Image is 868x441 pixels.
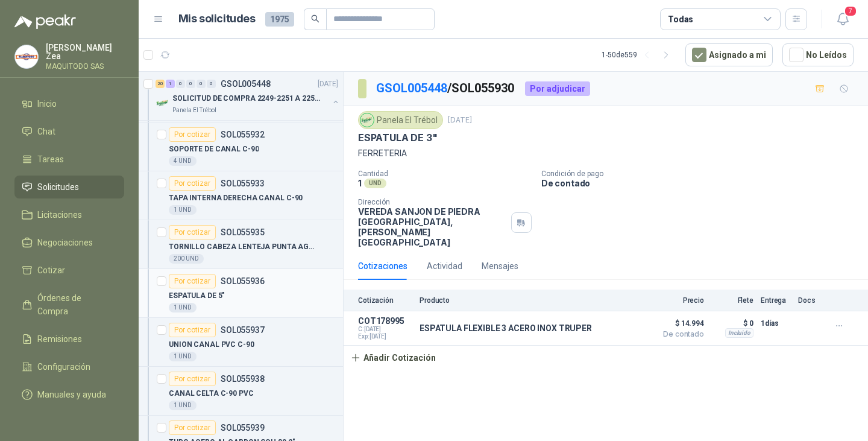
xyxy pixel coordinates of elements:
a: Tareas [14,148,124,171]
h1: Mis solicitudes [178,10,256,28]
span: Licitaciones [37,208,82,221]
a: Cotizar [14,259,124,282]
img: Company Logo [156,96,170,110]
span: Negociaciones [37,236,93,249]
a: Manuales y ayuda [14,383,124,406]
p: SOL055939 [221,424,265,432]
a: Solicitudes [14,176,124,198]
div: Todas [668,13,693,26]
a: 20 1 0 0 0 0 GSOL005448[DATE] Company LogoSOLICITUD DE COMPRA 2249-2251 A 2256-2258 Y 2262Panela ... [156,77,341,115]
p: 1 días [761,316,791,331]
p: [DATE] [448,115,472,126]
p: UNION CANAL PVC C-90 [169,339,254,351]
div: Incluido [725,328,753,338]
p: Condición de pago [541,170,863,178]
p: Cantidad [358,170,532,178]
p: ESPATULA FLEXIBLE 3 ACERO INOX TRUPER [420,323,592,333]
span: Solicitudes [37,180,79,194]
p: Cotización [358,296,412,305]
p: SOL055937 [221,326,265,334]
button: Asignado a mi [685,43,773,66]
p: SOPORTE DE CANAL C-90 [169,144,259,155]
div: 0 [186,80,195,88]
p: SOL055936 [221,277,265,285]
div: 4 UND [169,156,197,166]
p: SOL055933 [221,179,265,188]
p: Panela El Trébol [172,106,216,115]
a: Inicio [14,92,124,115]
div: Por cotizar [169,176,216,191]
div: Por cotizar [169,372,216,386]
p: MAQUITODO SAS [46,63,124,70]
span: Tareas [37,153,64,166]
span: 7 [844,5,857,17]
div: 1 - 50 de 559 [602,45,676,65]
span: Remisiones [37,332,82,346]
span: De contado [644,331,704,338]
div: 1 UND [169,205,197,215]
p: COT178995 [358,316,412,326]
span: Cotizar [37,264,65,277]
a: Por cotizarSOL055937UNION CANAL PVC C-901 UND [139,318,343,367]
p: CANAL CELTA C-90 PVC [169,388,254,399]
p: ESPATULA DE 3" [358,132,437,144]
p: VEREDA SANJON DE PIEDRA [GEOGRAPHIC_DATA] , [PERSON_NAME][GEOGRAPHIC_DATA] [358,206,506,247]
p: Precio [644,296,704,305]
a: Por cotizarSOL055938CANAL CELTA C-90 PVC1 UND [139,367,343,416]
div: UND [364,179,386,188]
span: search [311,14,319,23]
p: Producto [420,296,637,305]
div: Cotizaciones [358,259,407,273]
span: Órdenes de Compra [37,291,113,318]
a: GSOL005448 [376,81,447,95]
span: 1975 [265,12,294,27]
a: Configuración [14,355,124,378]
p: Entrega [761,296,791,305]
span: Configuración [37,360,90,373]
button: 7 [832,8,854,30]
p: ESPATULA DE 5" [169,290,225,302]
div: 200 UND [169,254,204,264]
span: Exp: [DATE] [358,333,412,340]
div: 1 UND [169,352,197,361]
div: Actividad [427,259,462,273]
button: No Leídos [782,43,854,66]
p: [PERSON_NAME] Zea [46,43,124,60]
div: 1 UND [169,303,197,313]
div: Por cotizar [169,420,216,435]
div: 20 [156,80,165,88]
span: $ 14.994 [644,316,704,331]
p: FERRETERIA [358,147,854,160]
div: Por cotizar [169,323,216,337]
p: GSOL005448 [221,80,271,88]
div: Panela El Trébol [358,111,443,129]
p: Dirección [358,198,506,206]
div: 1 UND [169,401,197,410]
p: TORNILLO CABEZA LENTEJA PUNTA AGUDA 8 X 12 [169,241,319,253]
div: 0 [207,80,216,88]
span: C: [DATE] [358,326,412,333]
p: De contado [541,178,863,188]
p: SOL055938 [221,375,265,383]
a: Por cotizarSOL055932SOPORTE DE CANAL C-904 UND [139,122,343,171]
div: 0 [197,80,206,88]
p: 1 [358,178,362,188]
p: SOL055932 [221,130,265,139]
a: Chat [14,120,124,143]
span: Manuales y ayuda [37,388,106,401]
span: Inicio [37,97,57,110]
p: Flete [711,296,753,305]
button: Añadir Cotización [344,346,442,370]
div: Por cotizar [169,274,216,288]
img: Company Logo [360,113,374,127]
span: Chat [37,125,55,138]
a: Por cotizarSOL055933TAPA INTERNA DERECHA CANAL C-901 UND [139,171,343,220]
p: $ 0 [711,316,753,331]
a: Por cotizarSOL055935TORNILLO CABEZA LENTEJA PUNTA AGUDA 8 X 12200 UND [139,220,343,269]
img: Company Logo [15,45,38,68]
div: Mensajes [482,259,518,273]
div: Por cotizar [169,225,216,240]
p: / SOL055930 [376,79,515,98]
p: Docs [798,296,822,305]
img: Logo peakr [14,14,76,29]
